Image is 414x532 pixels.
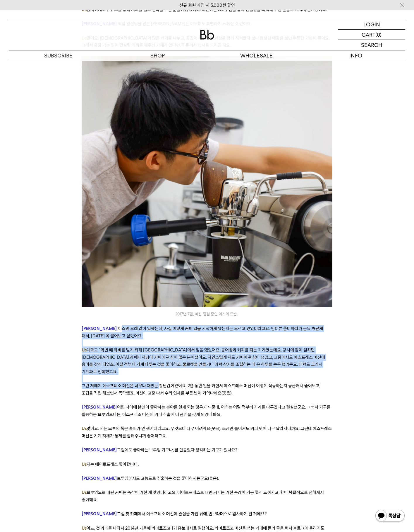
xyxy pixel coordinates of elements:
img: 카카오톡 채널 1:1 채팅 버튼 [375,509,405,523]
span: Us [82,426,87,431]
span: 2017년 7월, 머신 점검 중인 어스의 모습. [175,312,239,316]
span: 대학교 1학년 때 학비를 벌기 위해 [GEOGRAPHIC_DATA]에서 일을 했었어요. 붕어빵과 커피를 파는 가게였는데요. 당시에 같이 일하던 [DEMOGRAPHIC_DATA... [82,347,325,374]
span: Us [82,462,87,466]
a: SUBSCRIBE [9,50,108,61]
a: LOGIN [338,19,405,30]
span: 어스랑 오래 같이 일했는데, 사실 어떻게 커피 일을 시작하게 됐는지는 모르고 있었더라고요. 인터뷰 준비하다가 문득 깨닫게 돼서, [DATE] 꼭 물어보고 싶었어요. [82,326,323,338]
p: (0) [375,30,382,40]
span: Us [82,490,87,494]
span: [PERSON_NAME] [82,405,117,409]
p: WHOLESALE [207,50,306,61]
img: cb233584243eaa49bc3407e905f366f7_155432.jpg [82,56,332,307]
span: [PERSON_NAME] [82,326,117,331]
p: INFO [306,50,405,61]
span: 어린 나이에 본인이 좋아하는 분야를 알게 되는 경우가 드문데, 어스는 어릴 적부터 기계를 다루겠다고 결심했군요. 그래서 기구를 활용하는 브루잉보다는, 에스프레소 머신의 커피 ... [82,404,331,417]
span: [PERSON_NAME] [82,448,117,452]
p: LOGIN [363,19,380,29]
span: [PERSON_NAME] [82,476,117,480]
p: SEARCH [361,40,382,50]
span: 맞아요. 저는 브루잉 쪽은 흥미가 안 생기더라고요. 무엇보다 너무 어려워요(웃음). 조금만 틀어져도 커피 맛이 너무 달라지니까요. 그런데 에스프레소 머신은 기계 자체가 통제를... [82,426,332,438]
span: 그럼에도 좋아하는 브루잉 기구나, 잘 만들었다 생각하는 기구가 있나요? [117,447,237,453]
span: Us [82,526,87,530]
span: 브루잉으로 내린 커피는 촉감이 거친 게 맛있더라고요. 에어로프레스로 내린 커피는 거친 촉감이 기분 좋게 느껴지고, 향이 복합적으로 전해져서 좋아해요. [82,490,324,502]
span: Us [82,348,87,352]
span: 브루잉에서도 고농도로 추출하는 것을 좋아하시는군요(웃음). [117,476,219,481]
a: CART (0) [338,30,405,40]
span: 그런 저에게 에스프레소 머신은 너무나 재밌는 장난감이었어요. 2년 동안 일을 하면서 에스프레소 머신이 어떻게 작동하는지 궁금해서 뜯어보고, 조립을 직접 해보면서 독학했죠. 머... [82,383,320,395]
a: SHOP [108,50,207,61]
p: CART [362,30,375,40]
a: 신규 회원 가입 시 3,000원 할인 [179,3,235,8]
span: 그럼 첫 카페에서 에스프레소 머신에 관심을 가진 뒤에, 빈브라더스로 입사하게 된 거예요? [117,511,267,516]
img: 로고 [200,30,214,40]
span: 저는 에어로프레스 좋아합니다. [87,462,139,467]
span: [PERSON_NAME] [82,511,117,516]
